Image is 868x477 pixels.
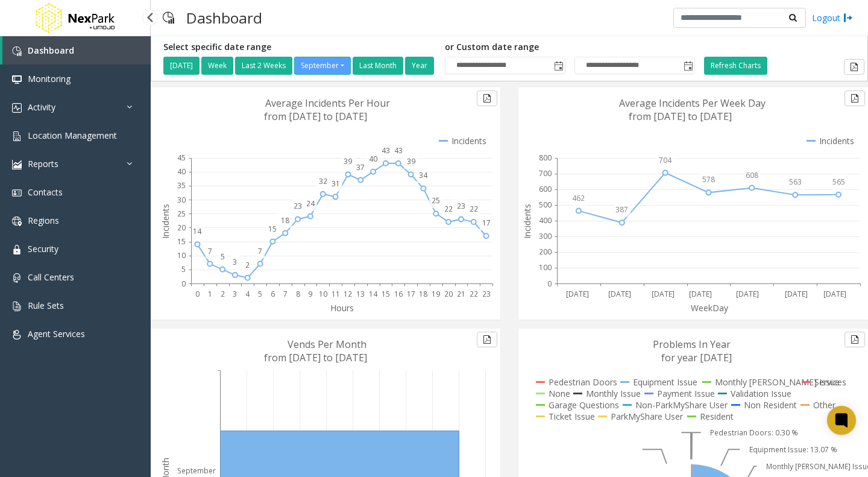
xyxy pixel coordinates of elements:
[281,215,289,226] text: 18
[681,57,694,74] span: Toggle popup
[163,57,200,75] button: [DATE]
[294,57,351,75] button: September
[539,262,552,273] text: 100
[407,289,415,299] text: 17
[547,279,552,289] text: 0
[482,289,491,299] text: 23
[470,204,478,214] text: 22
[356,289,365,299] text: 13
[844,90,865,106] button: Export to pdf
[12,273,22,283] img: 'icon'
[28,300,64,311] span: Rule Sets
[177,153,186,163] text: 45
[812,11,853,24] a: Logout
[208,289,212,299] text: 1
[28,328,85,340] span: Agent Services
[619,96,766,110] text: Average Incidents Per Week Day
[177,180,186,191] text: 35
[661,351,732,364] text: for year [DATE]
[432,289,440,299] text: 19
[28,215,59,226] span: Regions
[746,170,758,180] text: 608
[160,204,171,239] text: Incidents
[457,289,465,299] text: 21
[539,247,552,257] text: 200
[332,289,340,299] text: 11
[844,59,864,75] button: Export to pdf
[180,3,268,33] h3: Dashboard
[704,57,767,75] button: Refresh Charts
[572,193,585,203] text: 462
[615,204,628,215] text: 387
[789,177,802,187] text: 563
[702,174,715,185] text: 578
[181,264,186,274] text: 5
[566,289,589,299] text: [DATE]
[552,57,565,74] span: Toggle popup
[12,330,22,340] img: 'icon'
[369,289,378,299] text: 14
[749,444,837,455] text: Equipment Issue: 13.07 %
[319,176,327,186] text: 32
[539,231,552,241] text: 300
[177,209,186,219] text: 25
[258,246,262,256] text: 7
[652,289,675,299] text: [DATE]
[823,289,846,299] text: [DATE]
[689,289,712,299] text: [DATE]
[28,73,71,84] span: Monitoring
[629,110,732,123] text: from [DATE] to [DATE]
[288,338,366,351] text: Vends Per Month
[382,289,390,299] text: 15
[28,101,55,113] span: Activity
[28,130,117,141] span: Location Management
[233,257,237,267] text: 3
[12,75,22,84] img: 'icon'
[177,236,186,247] text: 15
[539,215,552,226] text: 400
[653,338,731,351] text: Problems In Year
[271,289,275,299] text: 6
[28,243,58,254] span: Security
[444,204,453,214] text: 22
[419,170,428,180] text: 34
[233,289,237,299] text: 3
[12,188,22,198] img: 'icon'
[221,251,225,262] text: 5
[268,224,277,234] text: 15
[330,302,354,314] text: Hours
[177,466,216,476] text: September
[843,11,853,24] img: logout
[12,46,22,56] img: 'icon'
[181,279,186,289] text: 0
[736,289,759,299] text: [DATE]
[265,96,390,110] text: Average Incidents Per Hour
[258,289,262,299] text: 5
[539,200,552,210] text: 500
[444,289,453,299] text: 20
[521,204,533,239] text: Incidents
[201,57,233,75] button: Week
[28,186,63,198] span: Contacts
[163,42,436,52] h5: Select specific date range
[12,131,22,141] img: 'icon'
[177,166,186,177] text: 40
[163,3,174,33] img: pageIcon
[659,155,672,165] text: 704
[177,250,186,261] text: 10
[445,42,695,52] h5: or Custom date range
[394,289,403,299] text: 16
[294,201,302,211] text: 23
[353,57,403,75] button: Last Month
[470,289,478,299] text: 22
[405,57,434,75] button: Year
[12,245,22,254] img: 'icon'
[177,223,186,233] text: 20
[28,45,74,56] span: Dashboard
[208,246,212,256] text: 7
[394,145,403,156] text: 43
[344,289,352,299] text: 12
[245,260,250,270] text: 2
[264,351,367,364] text: from [DATE] to [DATE]
[844,332,865,347] button: Export to pdf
